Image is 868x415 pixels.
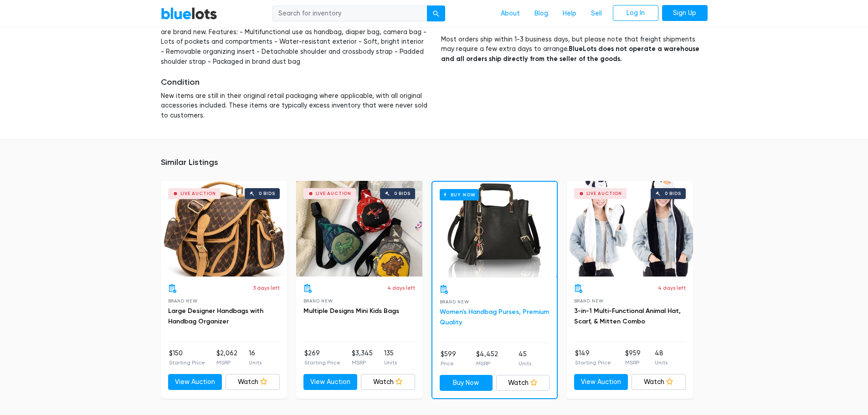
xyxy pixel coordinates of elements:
[441,35,708,64] p: Most orders ship within 1-3 business days, but please note that freight shipments may require a f...
[476,349,498,368] li: $4,452
[655,359,668,367] p: Units
[440,308,549,327] a: Women's Handbag Purses, Premium Quality
[216,359,237,367] p: MSRP
[527,5,555,22] a: Blog
[272,5,427,22] input: Search for inventory
[316,191,352,196] div: Live Auction
[441,359,456,368] p: Price
[496,375,550,391] a: Watch
[476,359,498,368] p: MSRP
[169,348,205,367] li: $150
[161,181,287,277] a: Live Auction 0 bids
[567,181,693,277] a: Live Auction 0 bids
[555,5,584,22] a: Help
[575,359,611,367] p: Starting Price
[180,191,216,196] div: Live Auction
[519,349,531,368] li: 45
[384,359,397,367] p: Units
[226,374,280,390] a: Watch
[613,5,658,21] a: Log In
[168,298,198,303] span: Brand New
[432,182,557,277] a: Buy Now
[440,299,469,304] span: Brand New
[352,359,373,367] p: MSRP
[169,359,205,367] p: Starting Price
[519,359,531,368] p: Units
[586,191,622,196] div: Live Auction
[304,348,340,367] li: $269
[625,348,641,367] li: $959
[493,5,527,22] a: About
[303,374,358,390] a: View Auction
[394,191,411,196] div: 0 bids
[303,298,333,303] span: Brand New
[440,189,479,200] h6: Buy Now
[441,45,699,63] strong: BlueLots does not operate a warehouse and all orders ship directly from the seller of the goods.
[304,359,340,367] p: Starting Price
[665,191,681,196] div: 0 bids
[574,374,628,390] a: View Auction
[303,307,399,315] a: Multiple Designs Mini Kids Bags
[575,348,611,367] li: $149
[161,7,217,20] a: BlueLots
[259,191,275,196] div: 0 bids
[216,348,237,367] li: $2,062
[161,77,427,87] h5: Condition
[253,284,280,292] p: 3 days left
[655,348,668,367] li: 48
[161,158,708,168] h5: Similar Listings
[440,375,493,391] a: Buy Now
[249,359,262,367] p: Units
[352,348,373,367] li: $3,345
[584,5,609,22] a: Sell
[441,349,456,368] li: $599
[296,181,422,277] a: Live Auction 0 bids
[574,307,681,326] a: 3-in-1 Multi-Functional Animal Hat, Scarf, & Mitten Combo
[361,374,415,390] a: Watch
[658,284,686,292] p: 4 days left
[632,374,686,390] a: Watch
[249,348,262,367] li: 16
[168,307,263,326] a: Large Designer Handbags with Handbag Organizer
[662,5,708,21] a: Sign Up
[625,359,641,367] p: MSRP
[387,284,415,292] p: 4 days left
[168,374,222,390] a: View Auction
[161,17,427,67] p: This lot includes brand new multi-purpose women handbags with packaging. All items are brand new....
[161,91,427,121] p: New items are still in their original retail packaging where applicable, with all original access...
[384,348,397,367] li: 135
[574,298,604,303] span: Brand New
